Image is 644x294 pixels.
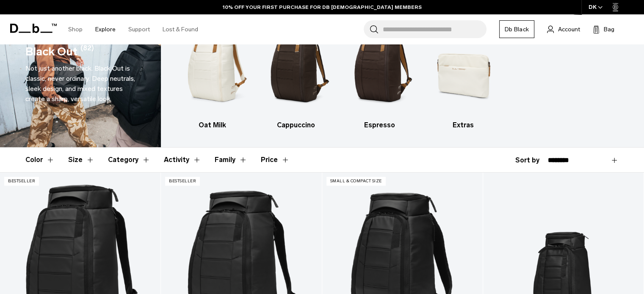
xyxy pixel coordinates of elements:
[345,13,414,130] li: 3 / 4
[547,24,580,34] a: Account
[262,13,331,130] a: Db Cappuccino
[4,177,39,186] p: Bestseller
[25,63,135,104] p: Not just another black. Black Out is classic, never ordinary. Deep neutrals, sleek design, and mi...
[326,177,386,186] p: Small & Compact Size
[95,14,116,44] a: Explore
[262,13,331,130] li: 2 / 4
[178,13,247,116] img: Db
[178,13,247,130] li: 1 / 4
[128,14,150,44] a: Support
[163,14,198,44] a: Lost & Found
[178,120,247,130] h3: Oat Milk
[429,13,498,130] li: 4 / 4
[215,148,247,172] button: Toggle Filter
[429,13,498,130] a: Db Extras
[429,120,498,130] h3: Extras
[62,14,205,44] nav: Main Navigation
[164,148,201,172] button: Toggle Filter
[262,13,331,116] img: Db
[429,13,498,116] img: Db
[108,148,150,172] button: Toggle Filter
[68,148,94,172] button: Toggle Filter
[165,177,200,186] p: Bestseller
[558,25,580,34] span: Account
[68,14,83,44] a: Shop
[80,43,94,60] span: (82)
[25,148,55,172] button: Toggle Filter
[345,13,414,130] a: Db Espresso
[223,3,422,11] a: 10% OFF YOUR FIRST PURCHASE FOR DB [DEMOGRAPHIC_DATA] MEMBERS
[604,25,614,34] span: Bag
[345,13,414,116] img: Db
[593,24,614,34] button: Bag
[261,148,290,172] button: Toggle Price
[25,43,77,60] h1: Black Out
[345,120,414,130] h3: Espresso
[178,13,247,130] a: Db Oat Milk
[499,20,534,38] a: Db Black
[262,120,331,130] h3: Cappuccino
